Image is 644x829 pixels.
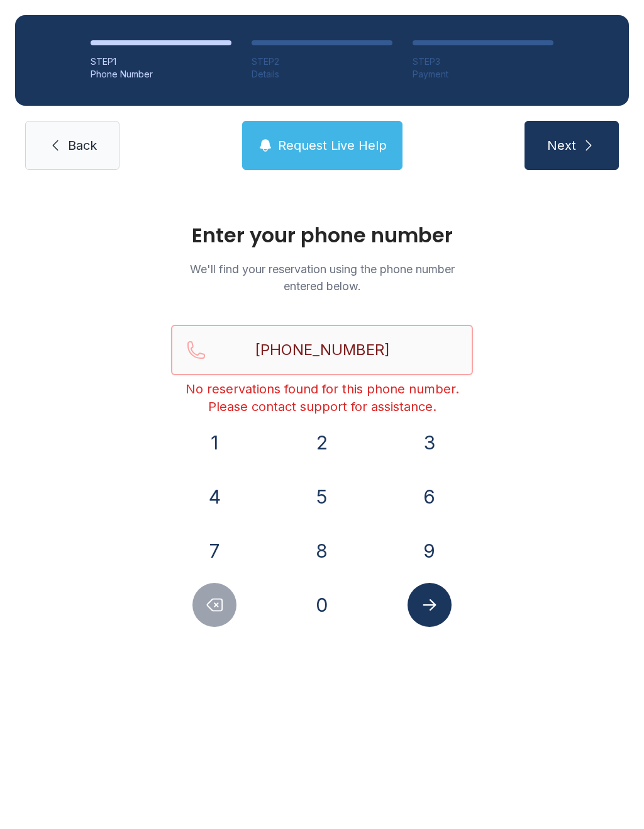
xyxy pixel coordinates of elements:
[547,137,576,154] span: Next
[300,475,344,519] button: 5
[171,225,473,245] h1: Enter your phone number
[171,325,473,375] input: Reservation phone number
[408,529,452,573] button: 9
[91,55,231,68] div: STEP 1
[192,529,236,573] button: 7
[278,137,387,154] span: Request Live Help
[171,380,473,415] div: No reservations found for this phone number. Please contact support for assistance.
[171,261,473,295] p: We'll find your reservation using the phone number entered below.
[408,420,452,465] button: 3
[68,137,97,154] span: Back
[252,68,392,81] div: Details
[91,68,231,81] div: Phone Number
[300,529,344,573] button: 8
[192,475,236,519] button: 4
[252,55,392,68] div: STEP 2
[192,420,236,465] button: 1
[408,583,452,627] button: Submit lookup form
[300,583,344,627] button: 0
[408,475,452,519] button: 6
[300,420,344,465] button: 2
[413,68,553,81] div: Payment
[192,583,236,627] button: Delete number
[413,55,553,68] div: STEP 3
